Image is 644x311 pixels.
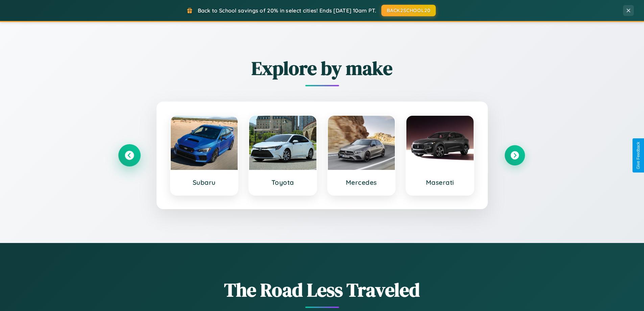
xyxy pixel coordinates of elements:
[413,178,467,186] h3: Maserati
[256,178,310,186] h3: Toyota
[335,178,388,186] h3: Mercedes
[636,142,641,169] div: Give Feedback
[177,178,231,186] h3: Subaru
[381,5,436,16] button: BACK2SCHOOL20
[198,7,376,14] span: Back to School savings of 20% in select cities! Ends [DATE] 10am PT.
[119,277,525,303] h1: The Road Less Traveled
[119,55,525,81] h2: Explore by make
